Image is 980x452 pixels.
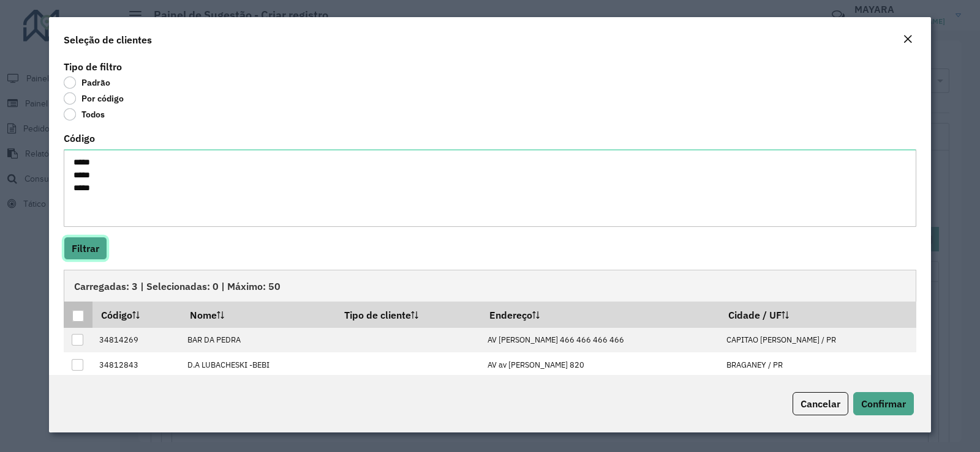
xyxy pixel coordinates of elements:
label: Padrão [64,76,110,89]
span: Confirmar [861,398,906,410]
th: Tipo de cliente [336,302,481,327]
td: AV [PERSON_NAME] 466 466 466 466 [481,328,720,353]
button: Close [899,32,916,48]
button: Cancelar [793,392,848,415]
th: Cidade / UF [720,302,916,327]
td: AV av [PERSON_NAME] 820 [481,352,720,377]
td: D.A LUBACHESKI -BEBI [181,352,336,377]
td: 34814269 [92,328,181,353]
h4: Seleção de clientes [64,32,152,47]
td: BRAGANEY / PR [720,352,916,377]
td: 34812843 [92,352,181,377]
th: Endereço [481,302,720,327]
div: Carregadas: 3 | Selecionadas: 0 | Máximo: 50 [64,270,916,302]
button: Filtrar [64,237,107,260]
label: Todos [64,108,105,120]
span: Cancelar [801,398,840,410]
td: CAPITAO [PERSON_NAME] / PR [720,328,916,353]
label: Por código [64,92,124,105]
label: Código [64,131,95,146]
th: Nome [181,302,336,327]
em: Fechar [903,34,913,44]
td: BAR DA PEDRA [181,328,336,353]
button: Confirmar [853,392,914,415]
th: Código [92,302,181,327]
label: Tipo de filtro [64,59,122,74]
